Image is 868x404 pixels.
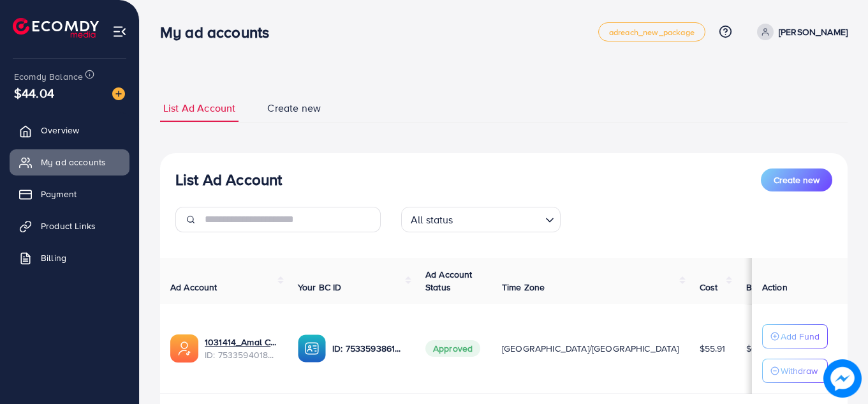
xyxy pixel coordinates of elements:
span: Action [762,281,788,294]
span: Billing [41,251,66,264]
img: menu [112,24,127,39]
span: Product Links [41,220,96,232]
a: Overview [10,117,129,143]
img: ic-ads-acc.e4c84228.svg [170,334,198,363]
span: adreach_new_package [609,28,695,36]
p: ID: 7533593861403754513 [332,341,405,356]
span: ID: 7533594018068971521 [205,348,277,361]
button: Add Fund [762,324,828,348]
span: Ecomdy Balance [14,70,83,83]
span: Ad Account [170,281,217,294]
p: [PERSON_NAME] [779,24,848,40]
span: List Ad Account [163,101,235,116]
img: image [112,87,125,100]
span: Your BC ID [298,281,342,294]
span: Cost [700,281,718,294]
p: Withdraw [781,363,818,378]
span: $55.91 [700,342,726,355]
a: Payment [10,181,129,207]
div: Search for option [401,207,561,232]
a: My ad accounts [10,149,129,175]
span: All status [408,211,456,229]
span: Overview [41,124,79,137]
div: <span class='underline'>1031414_Amal Collection_1754051557873</span></br>7533594018068971521 [205,336,277,362]
a: adreach_new_package [598,22,705,41]
span: Time Zone [502,281,545,294]
button: Create new [761,168,832,191]
span: Create new [774,174,820,186]
span: Payment [41,188,77,200]
img: logo [13,18,99,38]
input: Search for option [457,208,540,229]
span: My ad accounts [41,156,106,168]
span: Create new [267,101,321,116]
img: image [827,363,858,394]
span: $44.04 [14,84,54,102]
h3: List Ad Account [175,170,282,189]
button: Withdraw [762,359,828,383]
img: ic-ba-acc.ded83a64.svg [298,334,326,363]
a: Product Links [10,213,129,239]
p: Add Fund [781,329,820,344]
a: Billing [10,245,129,271]
span: [GEOGRAPHIC_DATA]/[GEOGRAPHIC_DATA] [502,342,679,355]
span: Ad Account Status [425,268,473,294]
a: [PERSON_NAME] [752,24,848,40]
a: 1031414_Amal Collection_1754051557873 [205,336,277,348]
h3: My ad accounts [160,23,279,41]
span: Approved [425,340,480,357]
